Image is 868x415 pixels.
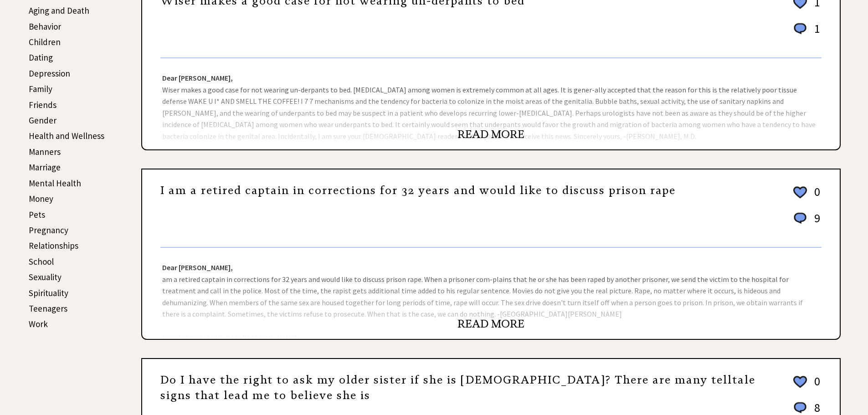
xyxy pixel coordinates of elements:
[29,225,68,236] a: Pregnancy
[29,52,53,63] a: Dating
[29,99,56,110] a: Friends
[29,240,78,251] a: Relationships
[160,373,755,402] a: Do I have the right to ask my older sister if she is [DEMOGRAPHIC_DATA]? There are many telltale ...
[29,36,61,47] a: Children
[29,303,67,314] a: Teenagers
[29,193,53,204] a: Money
[142,248,840,339] div: am a retired captain in corrections for 32 years and would like to discuss prison rape. When a pr...
[162,73,233,82] strong: Dear [PERSON_NAME],
[792,184,808,200] img: heart_outline%202.png
[29,272,62,282] a: Sexuality
[457,128,524,141] a: READ MORE
[29,318,48,329] a: Work
[792,211,808,225] img: message_round%201.png
[810,210,821,235] td: 9
[162,263,233,272] strong: Dear [PERSON_NAME],
[29,115,56,126] a: Gender
[792,21,808,36] img: message_round%201.png
[29,287,68,298] a: Spirituality
[810,21,821,45] td: 1
[792,400,808,415] img: message_round%201.png
[29,146,61,157] a: Manners
[29,68,70,79] a: Depression
[29,83,52,94] a: Family
[29,21,61,32] a: Behavior
[810,374,821,399] td: 0
[29,178,81,189] a: Mental Health
[160,184,676,197] a: I am a retired captain in corrections for 32 years and would like to discuss prison rape
[29,209,45,220] a: Pets
[29,130,104,141] a: Health and Wellness
[810,184,821,210] td: 0
[457,317,524,331] a: READ MORE
[792,374,808,390] img: heart_outline%202.png
[142,58,840,149] div: Wiser makes a good case for not wearing un-derpants to bed. [MEDICAL_DATA] among women is extreme...
[29,5,89,16] a: Aging and Death
[29,256,54,267] a: School
[29,162,61,173] a: Marriage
